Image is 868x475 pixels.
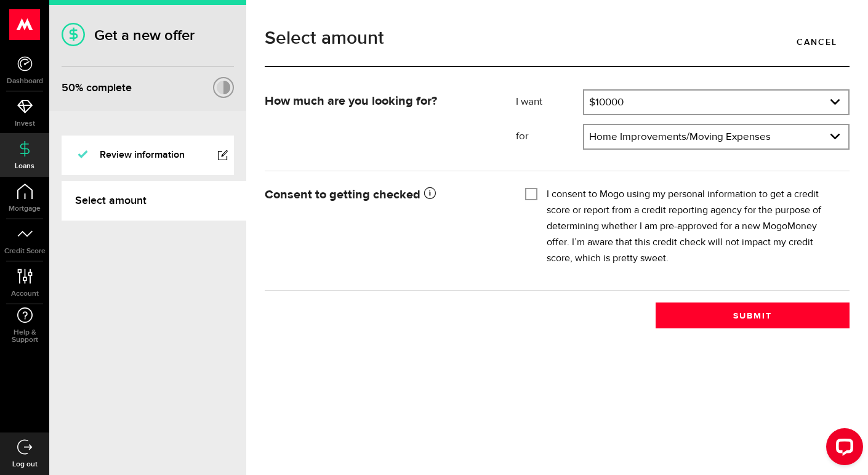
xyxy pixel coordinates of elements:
div: % complete [62,77,132,99]
strong: How much are you looking for? [265,95,437,107]
label: for [516,129,582,144]
a: expand select [584,91,848,114]
a: Select amount [62,181,246,221]
iframe: LiveChat chat widget [816,423,868,475]
label: I want [516,95,582,110]
a: Review information [62,136,234,175]
strong: Consent to getting checked [265,189,436,201]
a: expand select [584,125,848,148]
h1: Get a new offer [62,26,234,44]
label: I consent to Mogo using my personal information to get a credit score or report from a credit rep... [547,187,840,267]
input: I consent to Mogo using my personal information to get a credit score or report from a credit rep... [525,187,537,199]
h1: Select amount [265,29,850,47]
a: Cancel [784,29,850,55]
span: 50 [62,81,75,94]
button: Submit [656,302,850,328]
